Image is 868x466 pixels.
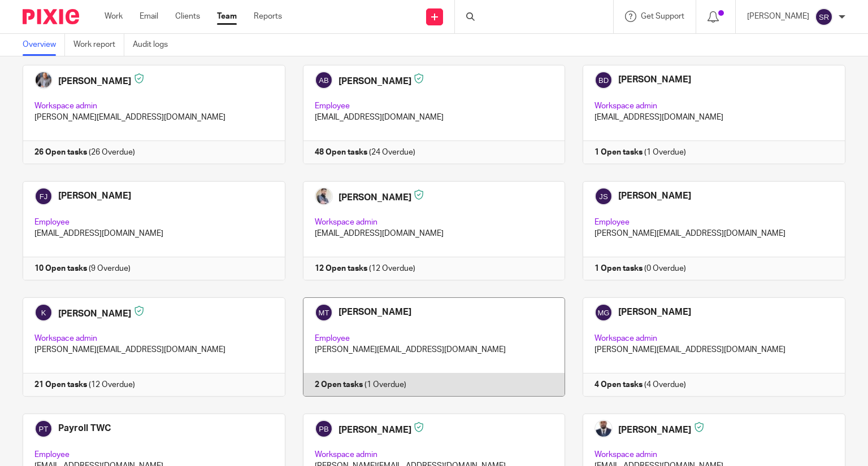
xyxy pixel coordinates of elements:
img: svg%3E [815,8,833,26]
span: Get Support [641,12,684,20]
p: [PERSON_NAME] [747,11,809,22]
a: Work [105,11,123,22]
a: Email [140,11,158,22]
a: Reports [254,11,282,22]
img: Pixie [23,9,79,24]
a: Audit logs [133,34,176,56]
a: Work report [73,34,124,56]
a: Team [217,11,237,22]
a: Overview [23,34,65,56]
a: Clients [175,11,200,22]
